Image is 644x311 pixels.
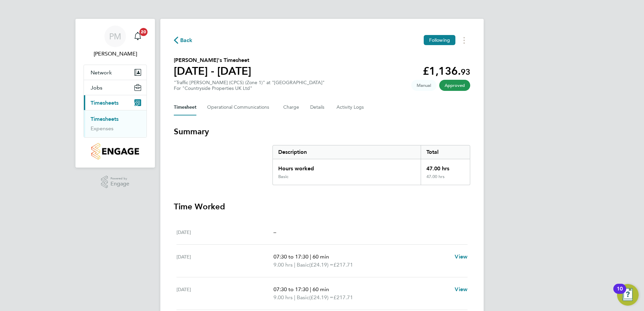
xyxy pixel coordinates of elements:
div: Summary [272,145,470,185]
span: View [455,286,468,292]
button: Back [174,36,193,44]
a: 20 [131,26,144,47]
div: "Traffic [PERSON_NAME] (CPCS) (Zone 1)" at "[GEOGRAPHIC_DATA]" [174,80,325,91]
span: Back [180,36,193,44]
button: Network [84,65,147,80]
div: Hours worked [273,159,421,174]
span: (£24.19) = [309,262,333,268]
span: – [273,229,276,235]
span: 07:30 to 17:30 [273,286,309,292]
button: Jobs [84,80,147,95]
a: Go to home page [84,143,147,160]
h3: Summary [174,126,470,137]
a: View [455,285,468,293]
img: countryside-properties-logo-retina.png [91,143,139,160]
span: Following [429,37,450,43]
span: | [294,262,295,268]
span: This timesheet was manually created. [411,80,437,91]
span: Powered by [110,176,129,181]
a: PM[PERSON_NAME] [84,26,147,58]
div: [DATE] [176,285,273,302]
a: Expenses [91,125,114,132]
span: | [310,253,311,260]
app-decimal: £1,136. [423,65,470,77]
span: 93 [461,67,470,77]
h3: Time Worked [174,201,470,212]
span: £217.71 [333,262,353,268]
div: 47.00 hrs [421,159,470,174]
button: Timesheets Menu [458,35,470,45]
span: View [455,253,468,260]
div: Basic [278,174,288,179]
button: Charge [283,99,299,115]
span: 9.00 hrs [273,262,293,268]
a: View [455,253,468,261]
a: Powered byEngage [101,176,130,188]
span: £217.71 [333,294,353,301]
span: 9.00 hrs [273,294,293,301]
button: Activity Logs [336,99,365,115]
div: [DATE] [176,228,273,236]
nav: Main navigation [75,19,155,168]
div: Description [273,145,421,159]
span: 07:30 to 17:30 [273,253,309,260]
span: | [294,294,295,301]
span: 60 min [313,253,329,260]
div: 47.00 hrs [421,174,470,185]
button: Timesheets [84,95,147,110]
div: 10 [617,289,623,298]
button: Details [310,99,326,115]
span: Network [91,69,112,76]
button: Timesheet [174,99,196,115]
button: Following [424,35,455,45]
span: Timesheets [91,100,119,106]
span: 20 [139,28,148,36]
div: Timesheets [84,110,147,137]
span: Paul Marcus [84,50,147,58]
span: Jobs [91,84,102,91]
div: [DATE] [176,253,273,269]
span: 60 min [313,286,329,292]
span: Basic [297,293,309,302]
div: Total [421,145,470,159]
h1: [DATE] - [DATE] [174,64,251,78]
span: Basic [297,261,309,269]
span: Engage [110,181,129,187]
div: For "Countryside Properties UK Ltd" [174,85,325,91]
button: Operational Communications [207,99,272,115]
span: | [310,286,311,292]
button: Open Resource Center, 10 new notifications [617,284,639,306]
span: PM [109,32,121,41]
span: This timesheet has been approved. [439,80,470,91]
a: Timesheets [91,116,119,122]
h2: [PERSON_NAME]'s Timesheet [174,56,251,64]
span: (£24.19) = [309,294,333,301]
